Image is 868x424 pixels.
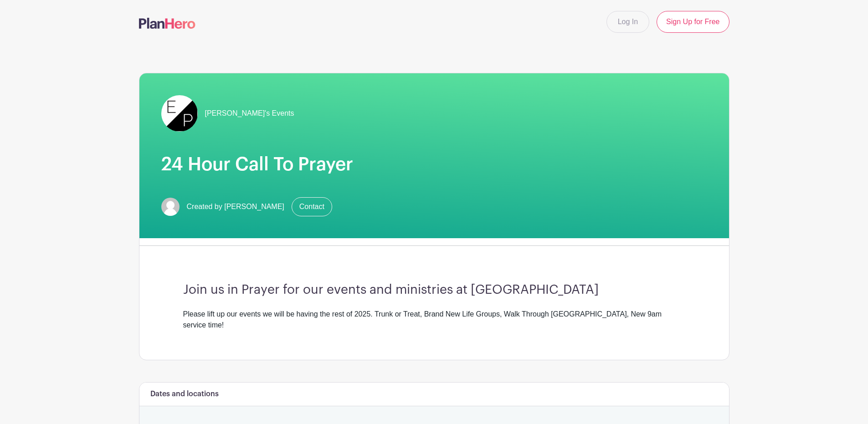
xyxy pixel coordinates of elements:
a: Sign Up for Free [657,11,729,33]
a: Log In [606,11,649,33]
img: logo-507f7623f17ff9eddc593b1ce0a138ce2505c220e1c5a4e2b4648c50719b7d32.svg [139,18,195,29]
h3: Join us in Prayer for our events and ministries at [GEOGRAPHIC_DATA] [183,282,685,298]
h1: 24 Hour Call To Prayer [161,153,707,175]
img: Square%20Logo.png [161,95,198,132]
span: Created by [PERSON_NAME] [187,201,284,212]
h6: Dates and locations [150,390,219,398]
span: [PERSON_NAME]'s Events [205,108,294,119]
div: Please lift up our events we will be having the rest of 2025. Trunk or Treat, Brand New Life Grou... [183,309,685,331]
a: Contact [292,197,332,216]
img: default-ce2991bfa6775e67f084385cd625a349d9dcbb7a52a09fb2fda1e96e2d18dcdb.png [161,198,180,216]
